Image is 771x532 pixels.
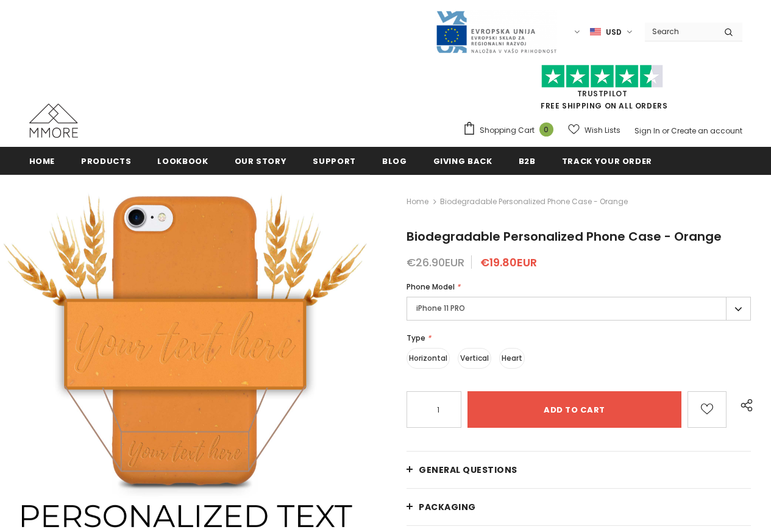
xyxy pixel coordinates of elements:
[433,155,492,167] span: Giving back
[590,27,601,37] img: USD
[407,452,751,488] a: General Questions
[407,228,722,245] span: Biodegradable Personalized Phone Case - Orange
[671,126,742,136] a: Create an account
[407,297,751,321] label: iPhone 11 PRO
[433,147,492,174] a: Giving back
[407,348,450,369] label: Horizontal
[313,155,356,167] span: support
[662,126,669,136] span: or
[541,65,663,88] img: Trust Pilot Stars
[539,122,553,137] span: 0
[519,155,536,167] span: B2B
[467,391,681,428] input: Add to cart
[440,194,628,209] span: Biodegradable Personalized Phone Case - Orange
[313,147,356,174] a: support
[606,26,622,38] span: USD
[407,255,464,270] span: €26.90EUR
[568,119,620,141] a: Wish Lists
[480,124,535,137] span: Shopping Cart
[29,155,55,167] span: Home
[29,104,78,138] img: MMORE Cases
[235,147,287,174] a: Our Story
[419,464,517,476] span: General Questions
[435,10,557,54] img: Javni Razpis
[562,155,652,167] span: Track your order
[458,348,491,369] label: Vertical
[407,282,455,292] span: Phone Model
[407,194,428,209] a: Home
[382,147,407,174] a: Blog
[634,126,660,136] a: Sign In
[29,147,55,174] a: Home
[81,147,131,174] a: Products
[463,121,560,140] a: Shopping Cart 0
[407,489,751,525] a: PACKAGING
[419,501,476,513] span: PACKAGING
[463,70,742,111] span: FREE SHIPPING ON ALL ORDERS
[499,348,525,369] label: Heart
[81,155,131,167] span: Products
[480,255,537,270] span: €19.80EUR
[382,155,407,167] span: Blog
[562,147,652,174] a: Track your order
[577,88,628,99] a: Trustpilot
[157,147,208,174] a: Lookbook
[407,333,425,343] span: Type
[157,155,208,167] span: Lookbook
[584,124,620,137] span: Wish Lists
[519,147,536,174] a: B2B
[435,26,557,37] a: Javni Razpis
[645,23,715,40] input: Search Site
[235,155,287,167] span: Our Story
